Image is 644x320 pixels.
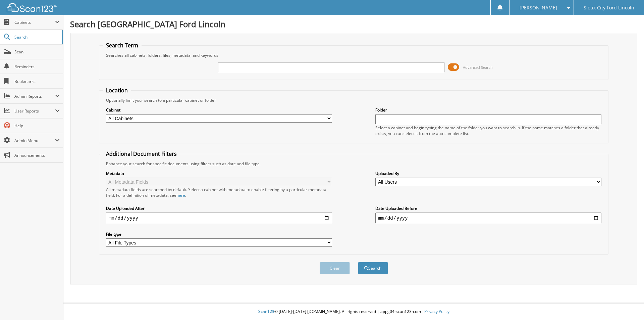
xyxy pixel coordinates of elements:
[375,171,601,176] label: Uploaded By
[14,79,60,84] span: Bookmarks
[106,231,332,237] label: File type
[106,187,332,198] div: All metadata fields are searched by default. Select a cabinet with metadata to enable filtering b...
[14,152,60,158] span: Announcements
[103,161,605,167] div: Enhance your search for specific documents using filters such as date and file type.
[14,34,59,40] span: Search
[106,205,332,211] label: Date Uploaded After
[320,262,350,274] button: Clear
[103,52,605,58] div: Searches all cabinets, folders, files, metadata, and keywords
[106,171,332,176] label: Metadata
[258,309,274,314] span: Scan123
[14,138,55,143] span: Admin Menu
[106,213,332,223] input: start
[14,19,55,25] span: Cabinets
[463,65,493,70] span: Advanced Search
[520,6,557,10] span: [PERSON_NAME]
[14,93,55,99] span: Admin Reports
[70,18,637,30] h1: Search [GEOGRAPHIC_DATA] Ford Lincoln
[584,6,634,10] span: Sioux City Ford Lincoln
[14,64,60,70] span: Reminders
[14,49,60,55] span: Scan
[375,213,601,223] input: end
[375,125,601,136] div: Select a cabinet and begin typing the name of the folder you want to search in. If the name match...
[375,205,601,211] label: Date Uploaded Before
[103,42,142,49] legend: Search Term
[14,108,55,114] span: User Reports
[424,309,449,314] a: Privacy Policy
[375,107,601,113] label: Folder
[103,87,131,94] legend: Location
[14,123,60,129] span: Help
[103,97,605,103] div: Optionally limit your search to a particular cabinet or folder
[63,304,644,320] div: © [DATE]-[DATE] [DOMAIN_NAME]. All rights reserved | appg04-scan123-com |
[7,3,57,12] img: scan123-logo-white.svg
[176,192,185,198] a: here
[358,262,388,274] button: Search
[103,150,180,157] legend: Additional Document Filters
[106,107,332,113] label: Cabinet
